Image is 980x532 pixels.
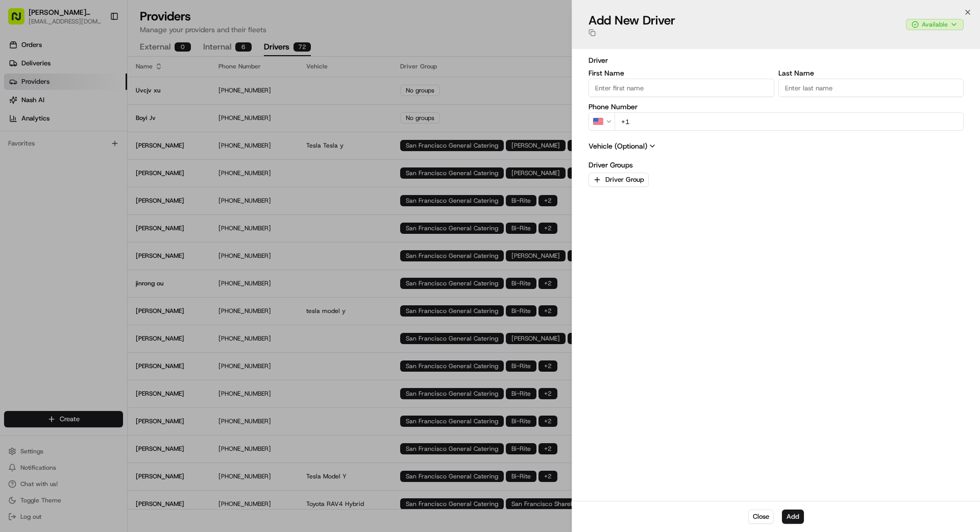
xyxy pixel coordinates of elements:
[589,173,649,187] button: Driver Group
[589,79,774,97] input: Enter first name
[46,98,167,108] div: Start new chat
[32,158,57,166] span: bettytllc
[589,55,964,65] h3: Driver
[102,226,124,233] span: Pylon
[27,66,168,77] input: Clear
[46,108,140,116] div: We're available if you need us!
[59,158,62,166] span: •
[65,158,89,166] span: 7月31日
[589,69,774,77] label: First Name
[778,79,964,97] input: Enter last name
[6,197,82,215] a: 📗Knowledge Base
[158,131,186,143] button: See all
[10,41,186,57] p: Welcome 👋
[174,101,186,113] button: Start new chat
[748,510,774,524] button: Close
[10,149,27,165] img: bettytllc
[10,202,18,210] div: 📗
[82,197,168,215] a: 💻API Documentation
[72,225,124,233] a: Powered byPylon
[10,10,31,31] img: Nash
[906,19,964,30] button: Available
[20,201,78,211] span: Knowledge Base
[615,112,964,131] input: Enter phone number
[21,98,40,116] img: 5e9a9d7314ff4150bce227a61376b483.jpg
[589,12,675,29] h1: Add New Driver
[96,201,164,211] span: API Documentation
[778,69,964,77] label: Last Name
[589,141,964,151] span: Vehicle (Optional)
[10,98,29,116] img: 1736555255976-a54dd68f-1ca7-489b-9aae-adbdc363a1c4
[782,510,804,524] button: Add
[86,202,94,210] div: 💻
[589,161,964,168] label: Driver Groups
[589,103,964,110] label: Phone Number
[10,133,65,141] div: Past conversations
